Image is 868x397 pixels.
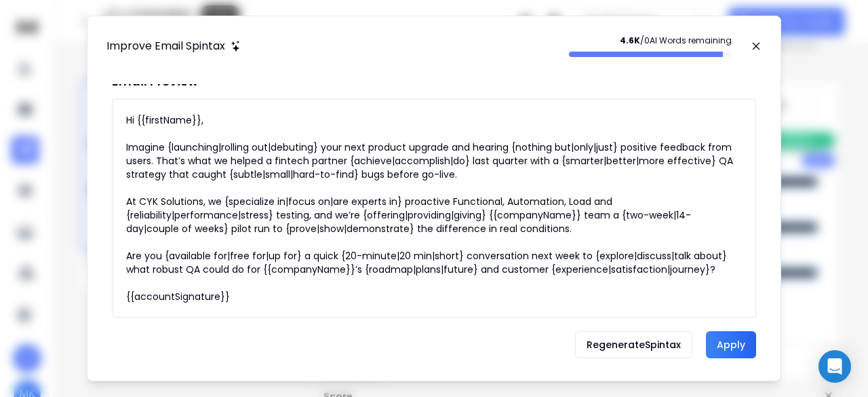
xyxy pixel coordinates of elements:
p: / 0 AI Words remaining [569,35,732,46]
strong: 4.6K [620,35,640,46]
div: Hi {{firstName}}, Imagine {launching|rolling out|debuting} your next product upgrade and hearing ... [126,113,742,303]
button: Apply [706,331,756,358]
div: Open Intercom Messenger [818,350,851,383]
h1: Improve Email Spintax [106,38,225,54]
button: RegenerateSpintax [575,331,692,358]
